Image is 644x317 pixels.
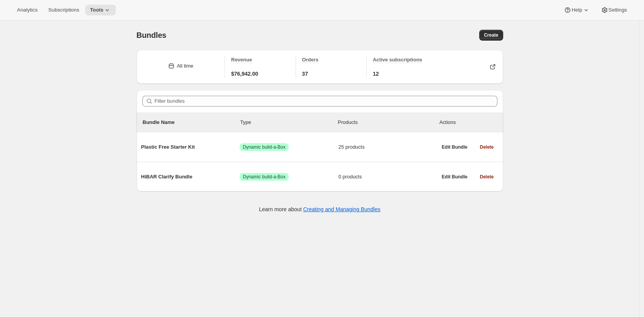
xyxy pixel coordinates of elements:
button: Tools [85,5,116,15]
div: All time [177,62,193,70]
div: Actions [439,119,497,126]
button: Create [479,30,503,41]
span: Bundles [137,31,167,39]
span: Delete [480,144,494,150]
button: Delete [475,171,498,182]
span: Settings [609,7,627,13]
p: Learn more about [259,205,380,213]
span: Dynamic build-a-Box [243,174,286,180]
input: Filter bundles [155,96,497,107]
span: Revenue [231,57,252,63]
span: Orders [302,57,319,63]
button: Analytics [12,5,42,15]
div: Type [240,119,338,126]
div: Products [338,119,436,126]
span: 25 products [338,143,437,151]
span: Analytics [17,7,37,13]
span: HiBAR Clarify Bundle [141,173,240,181]
span: Tools [90,7,103,13]
button: Edit Bundle [437,142,472,153]
span: Edit Bundle [442,144,468,150]
button: Subscriptions [44,5,84,15]
a: Creating and Managing Bundles [303,206,380,212]
span: Help [571,7,582,13]
span: Edit Bundle [442,174,468,180]
span: Delete [480,174,494,180]
span: Dynamic build-a-Box [243,144,286,150]
span: Plastic Free Starter Kit [141,143,240,151]
span: 0 products [338,173,437,181]
span: Subscriptions [48,7,79,13]
button: Help [559,5,594,15]
button: Settings [596,5,632,15]
span: 37 [302,70,308,78]
span: 12 [373,70,379,78]
span: Active subscriptions [373,57,422,63]
button: Delete [475,142,498,153]
span: Create [484,32,498,38]
span: $76,942.00 [231,70,258,78]
p: Bundle Name [143,119,240,126]
button: Edit Bundle [437,171,472,182]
